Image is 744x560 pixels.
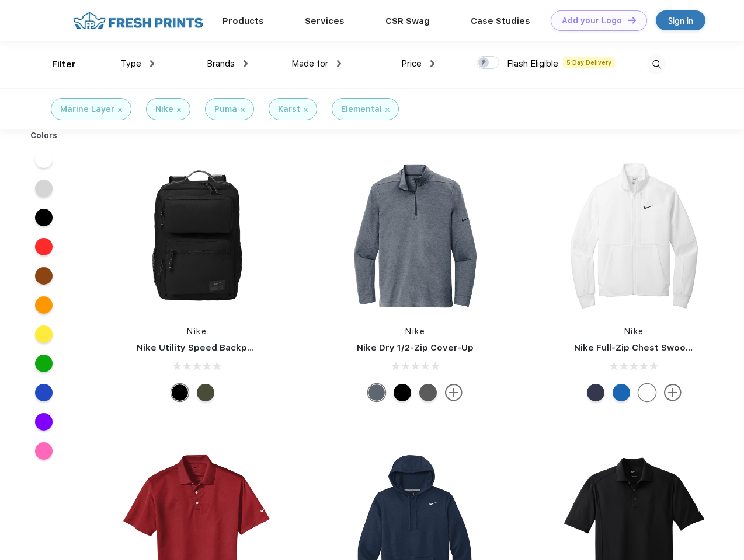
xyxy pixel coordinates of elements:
[177,108,181,112] img: filter_cancel.svg
[137,342,263,353] a: Nike Utility Speed Backpack
[357,342,474,353] a: Nike Dry 1/2-Zip Cover-Up
[557,159,712,314] img: func=resize&h=266
[385,108,390,112] img: filter_cancel.svg
[69,10,207,31] img: fo%20logo%202.webp
[197,384,214,401] div: Cargo Khaki
[574,342,729,353] a: Nike Full-Zip Chest Swoosh Jacket
[171,384,189,401] div: Black
[647,55,666,74] img: desktop_search.svg
[291,58,328,69] span: Made for
[430,60,434,67] img: dropdown.png
[668,14,693,27] div: Sign in
[337,60,341,67] img: dropdown.png
[22,129,67,142] div: Colors
[244,60,248,67] img: dropdown.png
[613,384,630,401] div: Royal
[587,384,604,401] div: Midnight Navy
[118,108,122,112] img: filter_cancel.svg
[214,103,237,116] div: Puma
[241,108,245,112] img: filter_cancel.svg
[562,16,622,26] div: Add your Logo
[305,16,345,26] a: Services
[664,384,682,401] img: more.svg
[563,57,615,68] span: 5 Day Delivery
[222,16,264,26] a: Products
[52,58,76,71] div: Filter
[150,60,154,67] img: dropdown.png
[445,384,463,401] img: more.svg
[405,327,425,336] a: Nike
[368,384,385,401] div: Navy Heather
[278,103,300,116] div: Karst
[624,327,644,336] a: Nike
[341,103,382,116] div: Elemental
[401,58,422,69] span: Price
[419,384,437,401] div: Black Heather
[304,108,308,112] img: filter_cancel.svg
[394,384,411,401] div: Black
[638,384,656,401] div: White
[119,159,274,314] img: func=resize&h=266
[628,17,636,23] img: DT
[507,58,558,69] span: Flash Eligible
[187,327,207,336] a: Nike
[338,159,493,314] img: func=resize&h=266
[121,58,141,69] span: Type
[207,58,235,69] span: Brands
[656,10,705,30] a: Sign in
[60,103,114,116] div: Marine Layer
[385,16,430,26] a: CSR Swag
[155,103,173,116] div: Nike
